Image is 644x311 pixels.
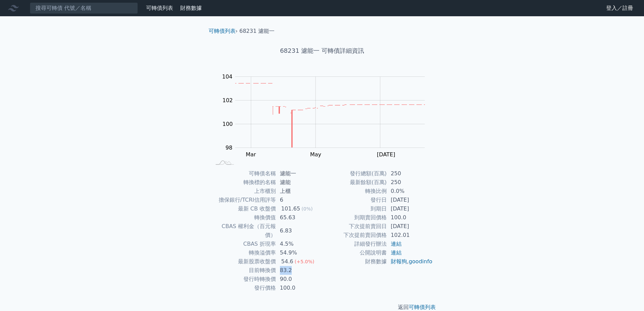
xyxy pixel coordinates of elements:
li: 68231 濾能一 [239,27,275,35]
div: 聊天小工具 [610,279,644,311]
a: 連結 [391,249,402,256]
td: 上市櫃別 [211,187,276,196]
tspan: 100 [222,121,233,127]
td: 65.63 [276,213,322,222]
td: 濾能一 [276,169,322,178]
td: 下次提前賣回價格 [322,231,387,240]
td: 6 [276,196,322,204]
td: 最新股票收盤價 [211,257,276,266]
span: (+5.0%) [294,259,314,264]
td: [DATE] [387,204,433,213]
h1: 68231 濾能一 可轉債詳細資訊 [203,46,441,55]
tspan: [DATE] [377,151,395,158]
td: 6.83 [276,222,322,240]
td: 100.0 [276,284,322,292]
div: 101.65 [280,204,302,213]
td: 上櫃 [276,187,322,196]
a: goodinfo [409,258,432,265]
td: 轉換比例 [322,187,387,196]
td: 250 [387,169,433,178]
td: CBAS 折現率 [211,240,276,248]
td: 轉換標的名稱 [211,178,276,187]
a: 連結 [391,241,402,247]
tspan: May [310,151,321,158]
td: 濾能 [276,178,322,187]
td: 詳細發行辦法 [322,240,387,248]
td: 100.0 [387,213,433,222]
a: 財報狗 [391,258,407,265]
td: 可轉債名稱 [211,169,276,178]
tspan: Mar [246,151,256,158]
tspan: 98 [225,145,232,151]
td: 轉換價值 [211,213,276,222]
td: 90.0 [276,275,322,284]
tspan: 104 [222,73,233,80]
td: [DATE] [387,196,433,204]
a: 可轉債列表 [209,28,236,34]
td: 發行價格 [211,284,276,292]
td: CBAS 權利金（百元報價） [211,222,276,240]
tspan: 102 [222,97,233,104]
td: 102.01 [387,231,433,240]
input: 搜尋可轉債 代號／名稱 [30,2,138,14]
td: 發行日 [322,196,387,204]
td: 54.9% [276,248,322,257]
td: [DATE] [387,222,433,231]
td: 最新餘額(百萬) [322,178,387,187]
td: 4.5% [276,240,322,248]
td: 目前轉換價 [211,266,276,275]
td: 下次提前賣回日 [322,222,387,231]
div: 54.6 [280,257,295,266]
td: 公開說明書 [322,248,387,257]
td: 0.0% [387,187,433,196]
a: 登入／註冊 [601,3,639,14]
td: 發行時轉換價 [211,275,276,284]
iframe: Chat Widget [610,279,644,311]
td: , [387,257,433,266]
td: 250 [387,178,433,187]
span: (0%) [302,206,313,212]
td: 最新 CB 收盤價 [211,204,276,213]
td: 擔保銀行/TCRI信用評等 [211,196,276,204]
td: 83.2 [276,266,322,275]
td: 到期日 [322,204,387,213]
g: Chart [219,73,435,158]
td: 財務數據 [322,257,387,266]
a: 財務數據 [180,5,202,11]
li: › [209,27,238,35]
td: 轉換溢價率 [211,248,276,257]
td: 到期賣回價格 [322,213,387,222]
td: 發行總額(百萬) [322,169,387,178]
a: 可轉債列表 [409,304,436,310]
a: 可轉債列表 [146,5,173,11]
